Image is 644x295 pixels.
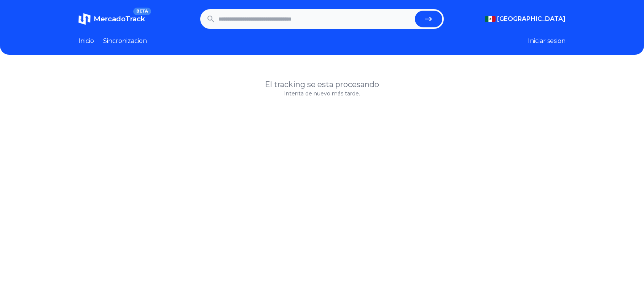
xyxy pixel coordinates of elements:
button: [GEOGRAPHIC_DATA] [485,14,566,24]
img: Mexico [485,16,496,22]
a: MercadoTrackBETA [78,13,145,25]
span: BETA [133,8,151,15]
p: Intenta de nuevo más tarde. [78,90,566,97]
span: [GEOGRAPHIC_DATA] [497,14,566,24]
span: MercadoTrack [94,15,145,23]
h1: El tracking se esta procesando [78,79,566,90]
button: Iniciar sesion [528,36,566,46]
a: Sincronizacion [103,36,147,46]
a: Inicio [78,36,94,46]
img: MercadoTrack [78,13,91,25]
